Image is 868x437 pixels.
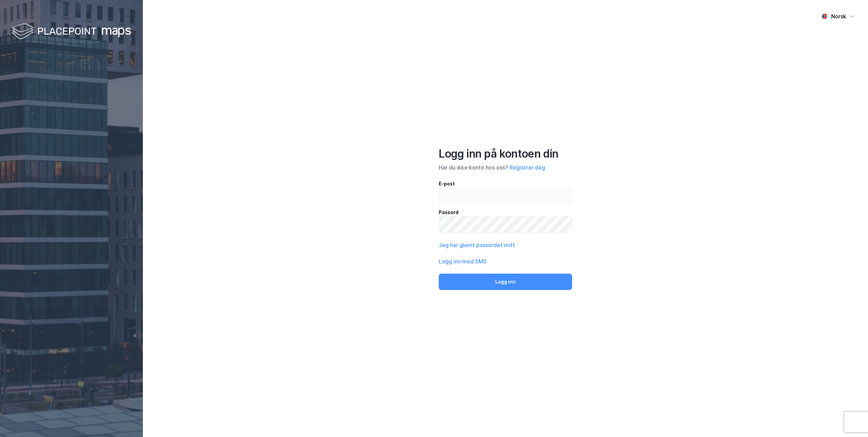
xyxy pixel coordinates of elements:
button: Logg inn [439,274,572,290]
div: Passord [439,208,572,216]
button: Logg inn med SMS [439,257,487,265]
div: Logg inn på kontoen din [439,147,572,161]
button: Registrer deg [510,163,545,172]
button: Jeg har glemt passordet mitt [439,241,515,249]
img: logo-white.f07954bde2210d2a523dddb988cd2aa7.svg [12,22,131,42]
div: Har du ikke konto hos oss? [439,163,572,172]
div: E-post [439,180,572,188]
div: Norsk [831,12,846,20]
